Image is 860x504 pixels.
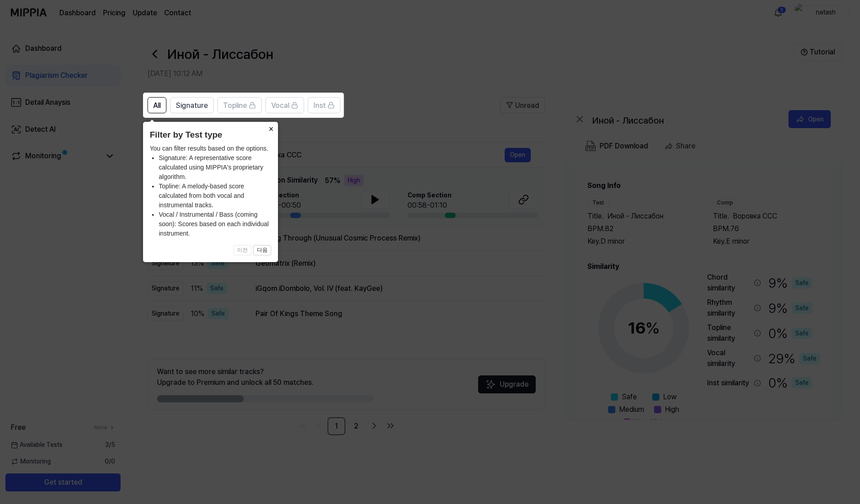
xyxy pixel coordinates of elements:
[314,100,326,111] span: Inst
[170,97,214,113] button: Signature
[153,100,161,111] span: All
[265,97,304,113] button: Vocal
[308,97,340,113] button: Inst
[217,97,262,113] button: Topline
[159,153,271,182] li: Signature: A representative score calculated using MIPPIA's proprietary algorithm.
[148,97,166,113] button: All
[264,122,278,134] button: Close
[159,210,271,238] li: Vocal / Instrumental / Bass (coming soon): Scores based on each individual instrument.
[159,182,271,210] li: Topline: A melody-based score calculated from both vocal and instrumental tracks.
[271,100,289,111] span: Vocal
[150,144,271,238] div: You can filter results based on the options.
[253,245,271,256] button: 다음
[223,100,247,111] span: Topline
[150,129,271,142] header: Filter by Test type
[176,100,208,111] span: Signature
